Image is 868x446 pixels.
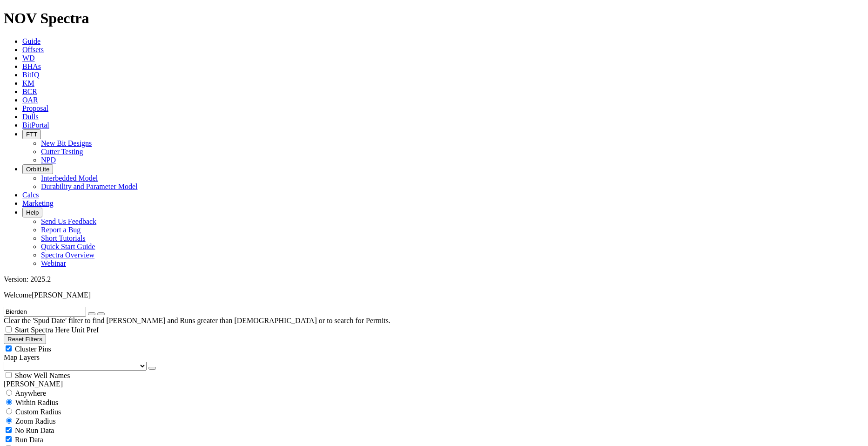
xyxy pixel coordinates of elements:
[15,326,69,334] span: Start Spectra Here
[22,71,39,79] a: BitIQ
[15,345,51,353] span: Cluster Pins
[71,326,99,334] span: Unit Pref
[22,88,37,95] a: BCR
[22,208,42,217] button: Help
[22,46,44,54] a: Offsets
[41,174,98,182] a: Interbedded Model
[26,166,49,173] span: OrbitLite
[6,326,12,332] input: Start Spectra Here
[41,139,92,147] a: New Bit Designs
[22,164,53,174] button: OrbitLite
[4,317,390,324] span: Clear the 'Spud Date' filter to find [PERSON_NAME] and Runs greater than [DEMOGRAPHIC_DATA] or to...
[41,234,86,242] a: Short Tutorials
[15,399,58,406] span: Within Radius
[22,54,35,62] a: WD
[22,191,39,199] a: Calcs
[22,121,49,129] a: BitPortal
[41,148,83,155] a: Cutter Testing
[32,291,91,299] span: [PERSON_NAME]
[4,307,86,317] input: Search
[22,113,39,121] a: Dulls
[4,380,864,388] div: [PERSON_NAME]
[15,408,61,416] span: Custom Radius
[22,104,48,112] a: Proposal
[4,353,40,361] span: Map Layers
[22,79,34,87] a: KM
[41,243,95,250] a: Quick Start Guide
[41,182,138,190] a: Durability and Parameter Model
[22,96,38,104] a: OAR
[4,10,864,27] h1: NOV Spectra
[4,275,864,284] div: Version: 2025.2
[15,389,46,397] span: Anywhere
[15,426,54,434] span: No Run Data
[22,37,40,45] a: Guide
[41,259,66,267] a: Webinar
[26,131,37,138] span: FTT
[15,417,56,425] span: Zoom Radius
[4,291,864,299] p: Welcome
[22,199,54,207] a: Marketing
[41,251,94,259] a: Spectra Overview
[22,129,41,139] button: FTT
[15,372,70,379] span: Show Well Names
[41,226,81,234] a: Report a Bug
[4,334,46,344] button: Reset Filters
[41,217,96,225] a: Send Us Feedback
[26,209,39,216] span: Help
[41,156,56,164] a: NPD
[15,436,43,444] span: Run Data
[22,62,41,70] a: BHAs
